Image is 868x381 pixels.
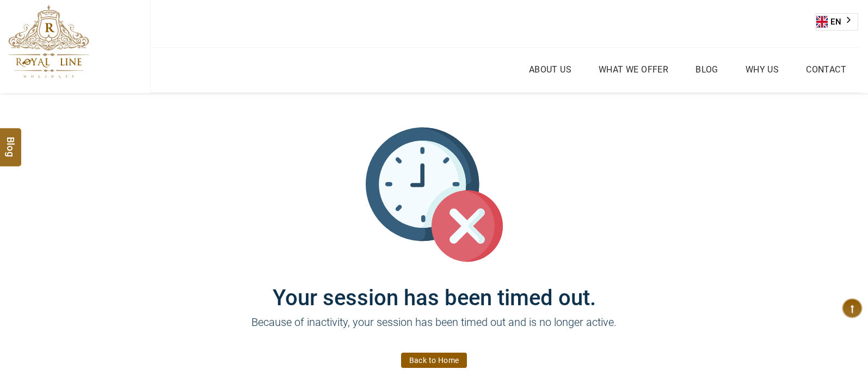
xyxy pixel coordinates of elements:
a: Back to Home [401,353,467,368]
aside: Language selected: English [816,13,858,31]
a: Contact [803,62,849,77]
div: Language [816,13,858,31]
a: EN [816,14,858,30]
p: Because of inactivity, your session has been timed out and is no longer active. [108,314,761,347]
h1: Your session has been timed out. [108,263,761,311]
a: About Us [526,62,574,77]
iframe: chat widget [801,313,868,365]
a: Blog [693,62,721,77]
img: The Royal Line Holidays [8,5,89,78]
span: Blog [4,136,18,146]
img: session_time_out.svg [366,126,503,263]
a: Why Us [743,62,781,77]
a: What we Offer [596,62,671,77]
